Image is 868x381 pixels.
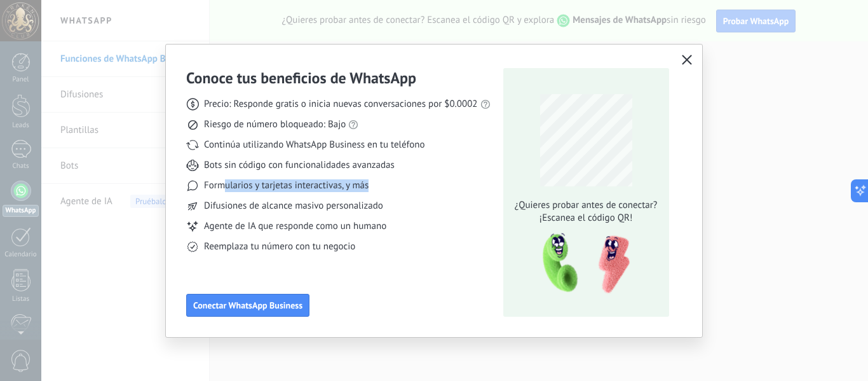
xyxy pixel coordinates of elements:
[193,301,302,310] span: Conectar WhatsApp Business
[511,199,661,212] span: ¿Quieres probar antes de conectar?
[204,220,386,233] span: Agente de IA que responde como un humano
[204,159,395,172] span: Bots sin código con funcionalidades avanzadas
[204,139,424,151] span: Continúa utilizando WhatsApp Business en tu teléfono
[186,294,309,317] button: Conectar WhatsApp Business
[204,240,355,253] span: Reemplaza tu número con tu negocio
[511,212,661,225] span: ¡Escanea el código QR!
[532,230,632,298] img: qr-pic-1x.png
[204,179,369,192] span: Formularios y tarjetas interactivas, y más
[204,118,346,131] span: Riesgo de número bloqueado: Bajo
[204,200,383,212] span: Difusiones de alcance masivo personalizado
[204,98,478,111] span: Precio: Responde gratis o inicia nuevas conversaciones por $0.0002
[186,68,416,88] h3: Conoce tus beneficios de WhatsApp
